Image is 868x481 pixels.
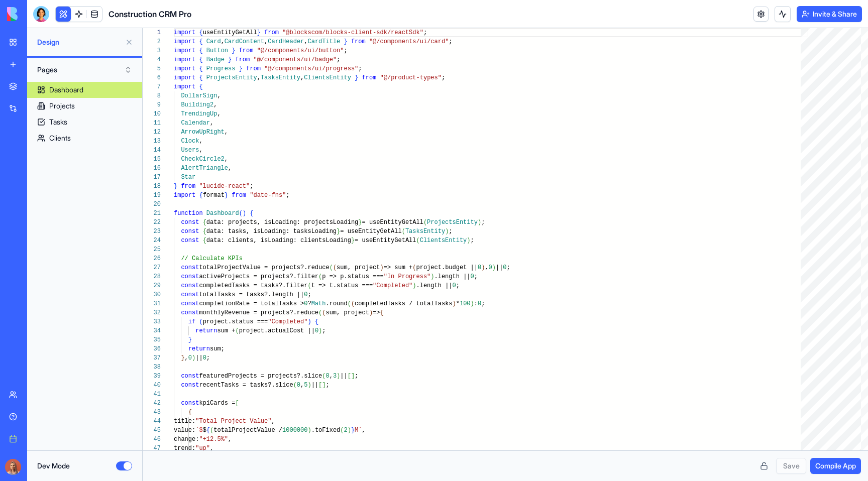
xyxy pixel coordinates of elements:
span: "Completed" [268,318,307,325]
div: 26 [143,254,161,263]
span: CardTitle [307,38,340,45]
span: ( [333,264,337,271]
span: [ [318,382,322,389]
div: 23 [143,227,161,236]
span: ] [322,382,325,389]
div: Dashboard [49,85,83,95]
span: from [351,38,366,45]
span: } [181,354,184,362]
span: [ [235,400,239,407]
span: .round [325,300,347,307]
span: ) [478,219,481,226]
span: sum, project [325,309,369,316]
div: 32 [143,308,161,317]
span: = useEntityGetAll [340,228,401,235]
span: 0 [325,373,329,380]
button: Pages [32,62,137,78]
span: import [174,56,195,63]
span: value: [174,427,195,434]
span: activeProjects = projects?.filter [199,273,318,280]
span: // Calculate KPIs [181,255,242,262]
span: ) [481,264,485,271]
span: if [188,318,195,325]
span: from [264,29,279,36]
span: ; [481,300,485,307]
span: , [257,74,261,81]
span: ) [192,354,195,362]
div: 2 [143,37,161,46]
span: { [199,29,202,36]
span: import [174,65,195,72]
div: 44 [143,417,161,426]
span: , [264,38,268,45]
span: ; [358,65,362,72]
span: ) [412,282,416,289]
div: 45 [143,426,161,435]
div: 34 [143,326,161,335]
span: 0 [503,264,506,271]
span: import [174,47,195,54]
div: Clients [49,133,71,143]
div: 21 [143,209,161,218]
a: Tasks [27,114,142,130]
span: import [174,83,195,90]
span: ( [348,300,351,307]
span: "@/components/ui/card" [369,38,449,45]
span: from [232,192,246,199]
span: ; [456,282,460,289]
span: ) [307,382,311,389]
span: "lucide-react" [199,183,250,190]
a: Dashboard [27,82,142,98]
div: 30 [143,290,161,299]
div: 20 [143,200,161,209]
span: 0 [203,354,206,362]
span: monthlyRevenue = projects?.reduce [199,309,318,316]
span: ; [481,219,485,226]
span: ProjectsEntity [206,74,257,81]
div: 27 [143,263,161,272]
div: 39 [143,372,161,381]
span: data: tasks, isLoading: tasksLoading [206,228,337,235]
span: { [315,318,318,325]
div: 42 [143,399,161,408]
span: , [485,264,488,271]
span: } [355,74,358,81]
span: = useEntityGetAll [355,237,416,244]
span: = useEntityGetAll [362,219,423,226]
span: Card [206,38,221,45]
div: 16 [143,164,161,173]
span: ; [449,228,452,235]
span: const [181,273,199,280]
span: ( [239,210,243,217]
span: const [181,291,199,298]
div: 7 [143,82,161,91]
span: "@/components/ui/badge" [253,56,337,63]
span: } [358,219,362,226]
span: [ [348,373,351,380]
span: ; [423,29,427,36]
span: ) [445,228,449,235]
span: from [235,56,250,63]
span: { [203,219,206,226]
span: { [199,38,202,45]
span: 0 [478,300,481,307]
span: ( [402,228,405,235]
span: { [199,65,202,72]
span: } [225,192,228,199]
div: 25 [143,245,161,254]
span: const [181,300,199,307]
span: , [185,354,188,362]
span: import [174,38,195,45]
span: } [257,29,261,36]
img: logo [7,7,69,21]
span: const [181,282,199,289]
span: { [188,409,192,416]
span: project.status === [203,318,268,325]
div: 38 [143,363,161,372]
span: totalProjectValue / [213,427,282,434]
span: ` [195,427,199,434]
span: AlertTriangle [181,165,228,172]
span: format [203,192,225,199]
span: TasksEntity [261,74,300,81]
span: import [174,192,195,199]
